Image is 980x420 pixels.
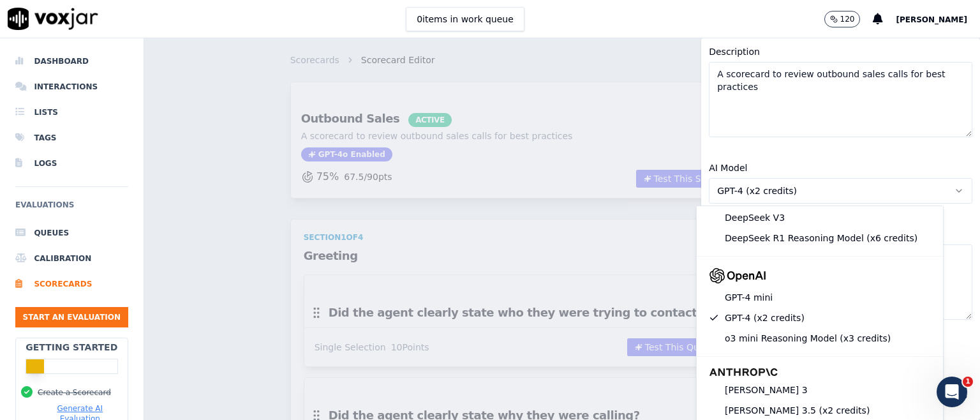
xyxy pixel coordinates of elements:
[15,307,128,327] button: Start an Evaluation
[26,341,117,354] h2: Getting Started
[38,387,111,398] button: Create a Scorecard
[406,7,524,31] button: 0items in work queue
[704,328,935,349] div: o3 mini Reasoning Model (x3 credits)
[15,197,128,220] h6: Evaluations
[8,8,98,30] img: voxjar logo
[15,220,128,246] a: Queues
[937,377,967,407] iframe: Intercom live chat
[15,74,128,100] a: Interactions
[896,11,980,27] button: [PERSON_NAME]
[704,207,935,228] div: DeepSeek V3
[840,14,855,24] p: 120
[717,184,797,197] span: GPT-4 (x2 credits)
[704,228,935,248] div: DeepSeek R1 Reasoning Model (x6 credits)
[15,246,128,271] a: Calibration
[15,151,128,176] a: Logs
[704,380,935,400] div: [PERSON_NAME] 3
[15,49,128,74] a: Dashboard
[709,163,747,173] label: AI Model
[709,47,760,57] label: Description
[824,11,873,27] button: 120
[704,308,935,328] div: GPT-4 (x2 credits)
[963,377,973,387] span: 1
[15,271,128,297] a: Scorecards
[704,287,935,308] div: GPT-4 mini
[15,100,128,125] a: Lists
[896,15,967,24] span: [PERSON_NAME]
[824,11,861,27] button: 120
[15,125,128,151] a: Tags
